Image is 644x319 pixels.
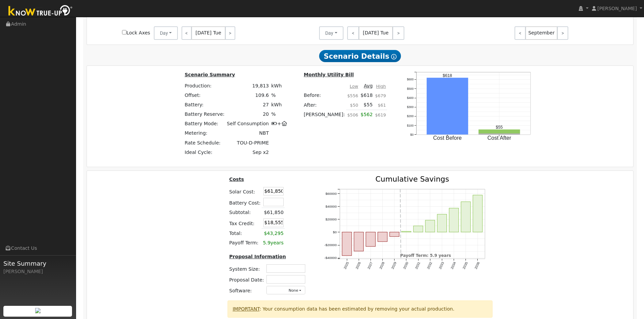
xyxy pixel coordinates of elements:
[342,232,352,256] rect: onclick=""
[450,261,457,270] text: 2034
[407,87,414,90] text: $500
[226,138,270,148] td: TOU-D-PRIME
[462,261,469,270] text: 2035
[303,100,346,110] td: After:
[343,261,350,270] text: 2025
[319,50,401,62] span: Scenario Details
[262,238,285,247] td: years
[184,110,226,119] td: Battery Reserve:
[3,268,72,275] div: [PERSON_NAME]
[487,135,511,141] text: Cost After
[303,90,346,100] td: Before:
[391,54,397,59] i: Show Help
[427,78,468,135] rect: onclick=""
[426,220,435,232] rect: onclick=""
[414,226,423,232] rect: onclick=""
[3,259,72,268] span: Site Summary
[359,26,393,40] span: [DATE] Tue
[410,133,414,136] text: $0
[326,205,337,208] text: $40000
[270,119,288,129] td: +
[326,217,337,221] text: $20000
[122,30,126,34] input: Lock Axes
[346,90,359,100] td: $556
[303,110,346,123] td: [PERSON_NAME]:
[228,229,262,238] td: Total:
[228,274,265,285] td: Proposal Date:
[304,72,354,77] u: Monthly Utility Bill
[270,100,288,110] td: kWh
[228,263,265,274] td: System Size:
[325,256,337,260] text: -$40000
[401,253,452,258] text: Payoff Term: 5.9 years
[379,261,386,270] text: 2028
[326,191,337,195] text: $60000
[185,72,235,77] u: Scenario Summary
[557,26,568,40] a: >
[359,100,374,110] td: $55
[228,285,265,296] td: Software:
[226,119,270,129] td: Self Consumption
[437,214,447,232] rect: onclick=""
[191,26,225,40] span: [DATE] Tue
[182,26,192,40] a: <
[376,175,449,183] text: Cumulative Savings
[226,90,270,100] td: 109.6
[229,254,286,259] u: Proposal Information
[225,26,235,40] a: >
[226,100,270,110] td: 27
[374,100,387,110] td: $61
[228,208,262,217] td: Subtotal:
[266,286,305,294] button: None
[364,83,373,88] u: Avg
[407,115,414,118] text: $200
[347,26,359,40] a: <
[597,6,637,11] span: [PERSON_NAME]
[402,231,411,232] rect: onclick=""
[5,4,76,19] img: Know True-Up
[474,261,481,270] text: 2036
[433,135,462,141] text: Cost Before
[333,230,337,234] text: $0
[270,81,288,90] td: kWh
[450,208,459,232] rect: onclick=""
[226,129,270,138] td: NBT
[479,130,520,134] rect: onclick=""
[253,150,269,155] span: Sep x2
[496,125,503,130] text: $55
[392,26,404,40] a: >
[525,26,557,40] span: September
[391,261,398,270] text: 2029
[228,186,262,197] td: Solar Cost:
[390,232,399,236] rect: onclick=""
[262,208,285,217] td: $61,850
[184,81,226,90] td: Production:
[407,105,414,109] text: $300
[407,124,414,127] text: $100
[325,243,337,247] text: -$20000
[228,238,262,247] td: Payoff Term:
[184,90,226,100] td: Offset:
[270,90,288,100] td: %
[228,197,262,208] td: Battery Cost:
[354,232,364,251] rect: onclick=""
[473,195,483,232] rect: onclick=""
[226,110,270,119] td: 20
[355,261,362,270] text: 2026
[229,177,244,182] u: Costs
[443,73,452,78] text: $618
[366,232,376,246] rect: onclick=""
[226,81,270,90] td: 19,813
[319,26,343,40] button: Day
[184,100,226,110] td: Battery:
[407,78,414,81] text: $600
[184,148,226,157] td: Ideal Cycle:
[479,134,520,135] rect: onclick=""
[346,110,359,123] td: $506
[359,90,374,100] td: $618
[350,84,358,89] u: Low
[376,84,386,89] u: High
[367,261,374,270] text: 2027
[374,110,387,123] td: $619
[270,110,288,119] td: %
